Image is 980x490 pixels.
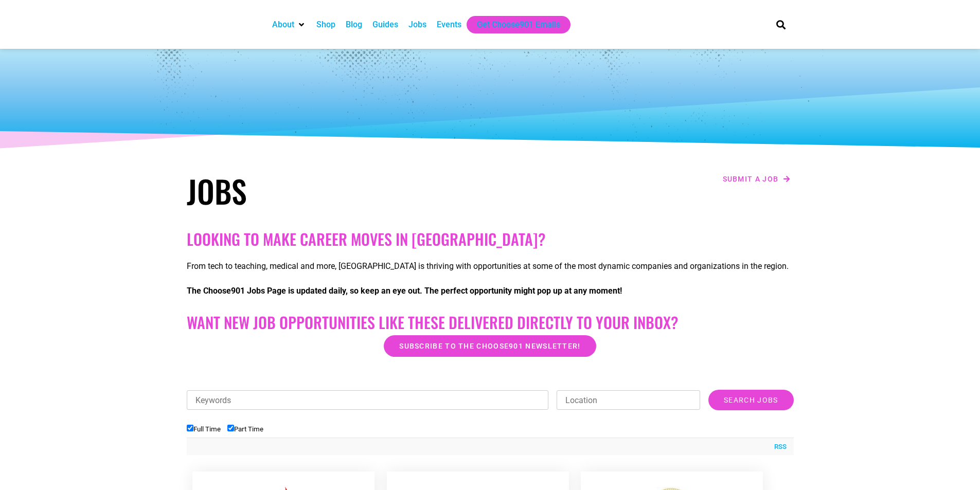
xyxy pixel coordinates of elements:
span: Submit a job [723,175,779,183]
a: Shop [316,19,335,31]
input: Location [557,390,700,410]
h2: Want New Job Opportunities like these Delivered Directly to your Inbox? [187,313,794,332]
a: Submit a job [720,172,794,186]
a: Events [437,19,461,31]
nav: Main nav [267,16,759,33]
a: Get Choose901 Emails [477,19,560,31]
div: About [267,16,311,33]
span: Subscribe to the Choose901 newsletter! [399,342,580,350]
h1: Jobs [187,172,485,209]
input: Keywords [187,390,549,410]
a: Blog [346,19,362,31]
a: Guides [372,19,398,31]
a: About [272,19,294,31]
input: Part Time [227,425,234,431]
label: Full Time [187,425,221,433]
div: Search [772,16,789,33]
a: RSS [769,442,787,452]
h2: Looking to make career moves in [GEOGRAPHIC_DATA]? [187,230,794,248]
p: From tech to teaching, medical and more, [GEOGRAPHIC_DATA] is thriving with opportunities at some... [187,260,794,273]
input: Full Time [187,425,193,431]
input: Search Jobs [708,390,793,410]
label: Part Time [227,425,263,433]
a: Subscribe to the Choose901 newsletter! [384,335,596,357]
a: Jobs [408,19,426,31]
strong: The Choose901 Jobs Page is updated daily, so keep an eye out. The perfect opportunity might pop u... [187,286,622,296]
